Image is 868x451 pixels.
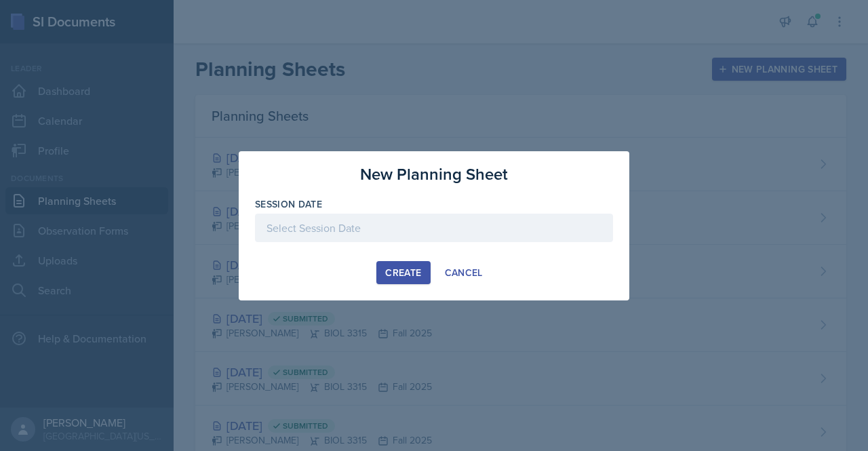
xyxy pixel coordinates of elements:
button: Create [376,261,430,284]
label: Session Date [255,197,322,211]
div: Cancel [445,267,483,278]
button: Cancel [436,261,492,284]
div: Create [385,267,421,278]
h3: New Planning Sheet [360,162,508,187]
